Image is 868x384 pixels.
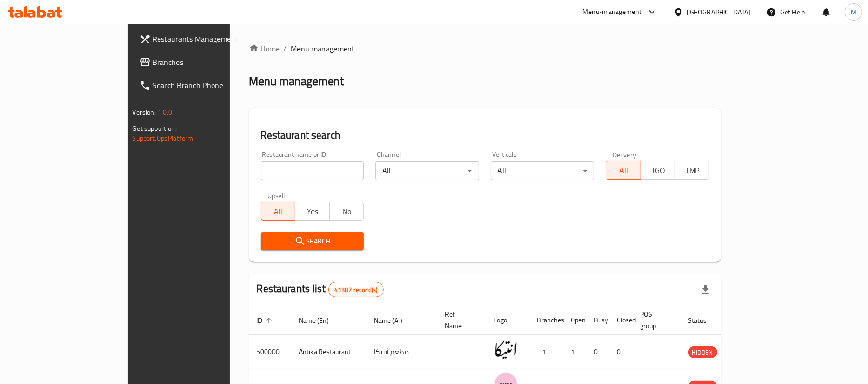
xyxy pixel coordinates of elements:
[299,315,342,326] span: Name (En)
[133,122,177,135] span: Get support on:
[328,282,384,297] div: Total records count
[645,164,671,178] span: TGO
[491,161,594,180] div: All
[249,43,721,54] nav: breadcrumb
[610,335,633,369] td: 0
[132,74,273,97] a: Search Branch Phone
[265,205,292,218] span: All
[374,315,415,326] span: Name (Ar)
[688,347,717,358] span: HIDDEN
[375,161,479,180] div: All
[610,164,637,178] span: All
[153,56,265,68] span: Branches
[613,151,637,158] label: Delivery
[583,6,642,18] div: Menu-management
[688,315,720,326] span: Status
[610,306,633,335] th: Closed
[261,202,295,221] button: All
[257,282,384,297] h2: Restaurants list
[267,192,285,199] label: Upsell
[679,164,706,178] span: TMP
[299,205,326,218] span: Yes
[530,335,563,369] td: 1
[851,7,856,17] span: M
[329,202,364,221] button: No
[530,306,563,335] th: Branches
[292,335,367,369] td: Antika Restaurant
[132,27,273,51] a: Restaurants Management
[563,306,587,335] th: Open
[494,338,518,362] img: Antika Restaurant
[268,235,357,247] span: Search
[261,161,364,180] input: Search for restaurant name or ID..
[257,315,275,326] span: ID
[153,79,265,91] span: Search Branch Phone
[329,285,383,294] span: 41387 record(s)
[334,205,360,218] span: No
[641,161,675,180] button: TGO
[486,306,530,335] th: Logo
[367,335,438,369] td: مطعم أنتيكا
[606,161,641,180] button: All
[445,308,475,332] span: Ref. Name
[133,106,156,118] span: Version:
[675,161,709,180] button: TMP
[132,51,273,74] a: Branches
[641,308,669,332] span: POS group
[284,43,287,54] li: /
[153,33,265,45] span: Restaurants Management
[687,7,751,17] div: [GEOGRAPHIC_DATA]
[249,74,344,89] h2: Menu management
[295,202,330,221] button: Yes
[158,106,173,118] span: 1.0.0
[694,278,717,301] div: Export file
[291,43,355,54] span: Menu management
[587,335,610,369] td: 0
[261,128,710,142] h2: Restaurant search
[133,132,194,144] a: Support.OpsPlatform
[563,335,587,369] td: 1
[261,232,364,250] button: Search
[587,306,610,335] th: Busy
